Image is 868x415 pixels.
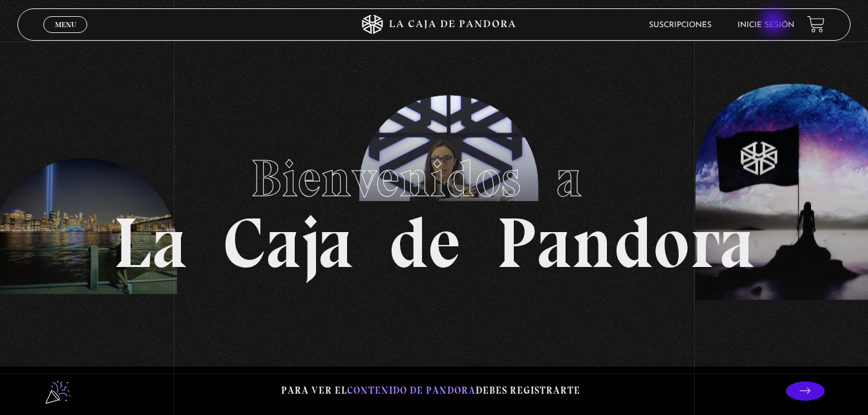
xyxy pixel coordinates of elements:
p: Para ver el debes registrarte [281,382,580,399]
a: Inicie sesión [737,21,794,29]
a: View your shopping cart [807,16,825,33]
span: contenido de Pandora [347,385,476,396]
h1: La Caja de Pandora [113,136,755,279]
span: Menu [55,21,76,28]
span: Cerrar [50,32,81,41]
a: Suscripciones [649,21,712,29]
span: Bienvenidos a [251,147,618,209]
